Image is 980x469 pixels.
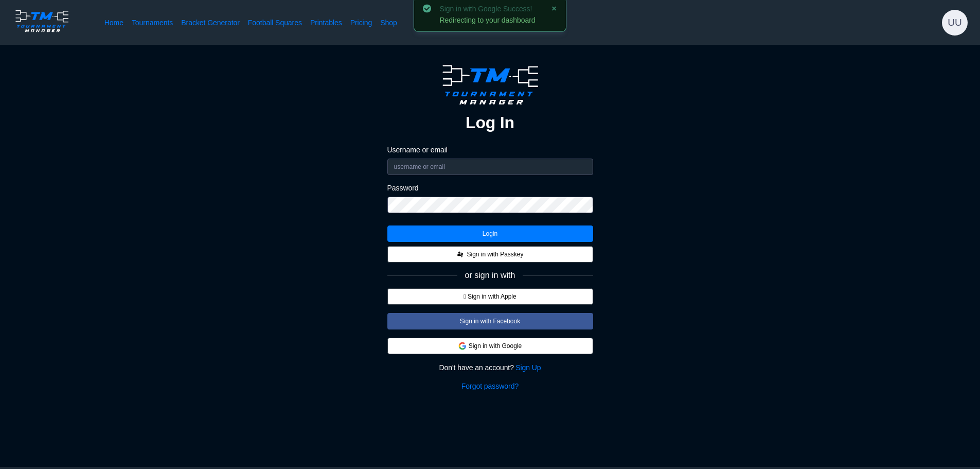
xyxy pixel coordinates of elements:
[465,271,515,280] span: or sign in with
[461,381,519,391] a: Forgot password?
[132,18,173,28] a: Tournaments
[439,362,514,373] span: Don't have an account?
[458,342,467,350] img: google.d7f092af888a54de79ed9c9303d689d7.svg
[248,18,302,28] a: Football Squares
[12,8,72,34] img: logo.ffa97a18e3bf2c7d.png
[310,18,342,28] a: Printables
[466,112,514,133] h2: Log In
[439,12,535,20] h4: Sign in with Google Success!
[387,225,593,242] button: Login
[387,159,593,175] input: username or email
[942,10,968,36] div: undefined undefined
[456,250,465,258] img: FIDO_Passkey_mark_A_black.dc59a8f8c48711c442e90af6bb0a51e0.svg
[942,10,968,36] button: UU
[181,18,240,28] a: Bracket Generator
[387,246,593,263] button: Sign in with Passkey
[104,18,123,28] a: Home
[515,362,541,373] a: Sign Up
[387,183,593,193] label: Password
[350,18,372,28] a: Pricing
[380,18,397,28] a: Shop
[437,61,544,108] img: logo.ffa97a18e3bf2c7d.png
[387,288,593,305] button:  Sign in with Apple
[387,145,593,154] label: Username or email
[387,338,593,354] button: Sign in with Google
[387,313,593,329] button: Sign in with Facebook
[439,24,535,31] p: Redirecting to your dashboard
